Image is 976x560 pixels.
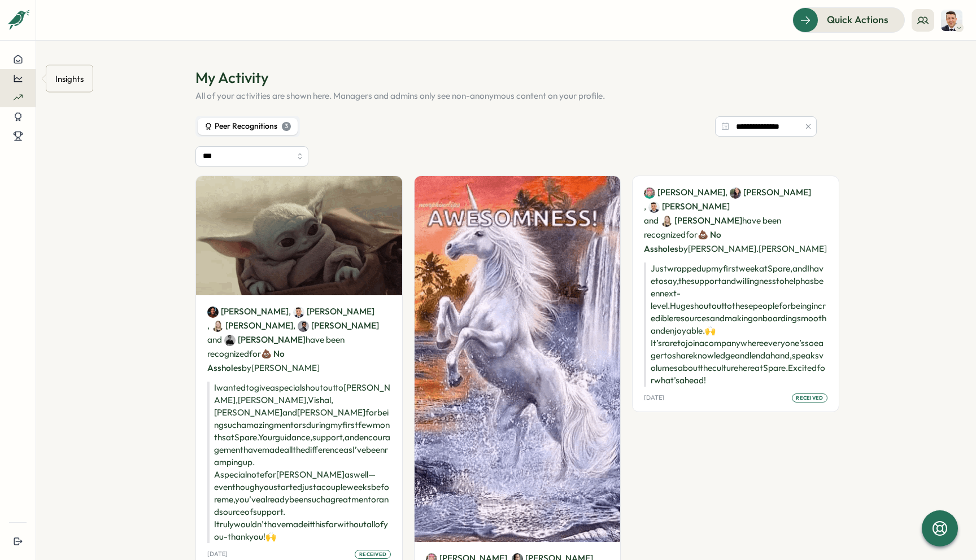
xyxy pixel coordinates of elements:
[686,229,698,240] span: for
[207,318,293,333] span: ,
[661,216,672,227] img: Sarah McCurrach
[293,307,304,318] img: Matt Savel
[53,70,86,88] div: Insights
[827,12,888,27] span: Quick Actions
[293,305,374,318] a: Matt Savel[PERSON_NAME]
[730,186,811,199] a: Dani Wheatley[PERSON_NAME]
[224,334,306,346] a: Kevin[PERSON_NAME]
[648,202,660,213] img: Matt Savel
[207,550,228,558] p: [DATE]
[195,90,817,102] p: All of your activities are shown here. Managers and admins only see non-anonymous content on your...
[644,187,655,199] img: Destani Engel
[644,394,664,401] p: [DATE]
[195,68,817,88] h1: My Activity
[207,334,222,346] span: and
[644,186,725,199] a: Destani Engel[PERSON_NAME]
[415,176,621,542] img: Recognition Image
[298,320,379,332] a: Vishal Reddy[PERSON_NAME]
[207,348,285,373] span: 💩 No Assholes
[648,200,730,213] a: Matt Savel[PERSON_NAME]
[792,7,905,32] button: Quick Actions
[207,382,391,543] p: I wanted to give a special shoutout to [PERSON_NAME], [PERSON_NAME], Vishal, [PERSON_NAME] and [P...
[644,215,659,227] span: and
[730,187,741,199] img: Dani Wheatley
[644,199,730,213] span: ,
[204,120,291,133] div: Peer Recognitions
[212,321,223,332] img: Sarah McCurrach
[224,335,236,346] img: Kevin
[289,304,374,318] span: ,
[661,215,742,227] a: Sarah McCurrach[PERSON_NAME]
[796,394,823,402] span: received
[941,10,962,31] img: Matt Savel
[298,321,309,332] img: Vishal Reddy
[282,122,291,131] div: 3
[293,318,379,333] span: ,
[207,307,219,318] img: Reza Parvizi
[207,304,391,375] p: have been recognized by [PERSON_NAME]
[644,185,827,256] p: have been recognized by [PERSON_NAME].[PERSON_NAME]
[644,262,827,387] p: Just wrapped up my first week at Spare, and I have to say, the support and willingness to help ha...
[207,305,289,318] a: Reza Parvizi[PERSON_NAME]
[212,320,293,332] a: Sarah McCurrach[PERSON_NAME]
[196,176,402,295] img: Recognition Image
[359,550,386,558] span: received
[249,348,261,359] span: for
[725,185,811,199] span: ,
